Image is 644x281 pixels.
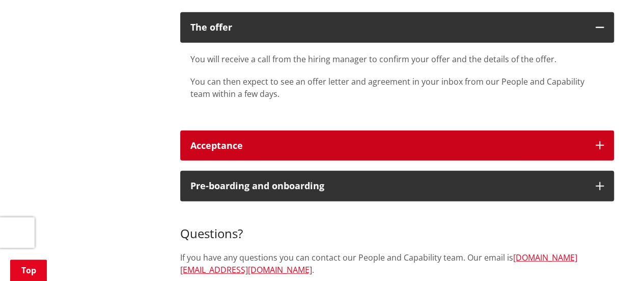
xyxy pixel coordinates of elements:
div: Acceptance [190,141,585,151]
div: The offer [190,22,585,33]
p: You will receive a call from the hiring manager to confirm your offer and the details of the offer. [190,53,604,65]
button: Acceptance [180,131,614,161]
p: If you have any questions you can contact our People and Capability team. Our email is . [180,251,614,276]
h3: Questions? [180,212,614,241]
button: Pre-boarding and onboarding [180,171,614,201]
iframe: Messenger Launcher [597,238,634,275]
a: [DOMAIN_NAME][EMAIL_ADDRESS][DOMAIN_NAME] [180,252,577,275]
button: The offer [180,12,614,43]
div: Pre-boarding and onboarding [190,181,585,191]
a: Top [10,260,47,281]
p: You can then expect to see an offer letter and agreement in your inbox from our People and Capabi... [190,75,604,100]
